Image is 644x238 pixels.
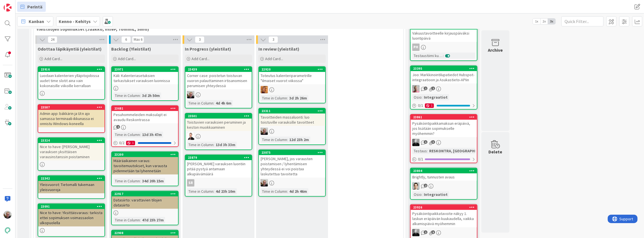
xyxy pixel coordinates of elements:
div: Osio [412,94,422,100]
div: Time in Column [187,142,213,148]
div: 23587 [41,105,104,109]
div: Määräaikainen varaus: tavoitemuutokset, kun varausta pidennetään tai lyhennetään [112,157,178,174]
img: Visit kanbanzone.com [4,4,12,12]
div: 4d 2h 46m [288,188,308,194]
div: 23091Nice to have: Yksittäisvaraus: tarkista ettei sopimuksen voimassaolon ulkopuolella [38,204,104,226]
div: Admin app: bäkkärin ja UI:n ajo samassa terminaali-ikkunassa ei onnistu Windows-koneella [38,110,104,127]
div: RESKONTRA, [GEOGRAPHIC_DATA] [428,148,492,154]
img: HJ [412,85,420,92]
div: 23091 [38,204,104,209]
span: Odottaa läpikäyntiä (yleistilat) [38,46,102,52]
div: 22920 [261,67,325,71]
div: Datasiirto: varattavien tilojen datasiirto [112,196,178,209]
div: 23439 [185,67,252,72]
div: 4d 23h 10m [214,188,237,194]
span: : [443,53,444,59]
div: TL [259,86,325,93]
span: 3 [431,140,435,144]
img: MV [412,229,420,236]
div: 23587 [38,105,104,110]
div: 23311Tavoitteiden massaluonti: luo toistuville varauksille tavoitteet [259,108,325,126]
span: : [213,100,214,106]
span: Add Card... [118,56,136,61]
div: 22342Yleisvuorot: Tietomalli tukemaan yleisvuoroja [38,176,104,193]
div: Vakuustavoitteelle kirjauspäiväksi luontipäivä [411,30,477,42]
span: : [140,132,141,138]
span: : [140,92,141,99]
div: 23861 [411,115,477,120]
span: 1 [424,230,427,234]
span: 1x [533,19,540,24]
div: Time in Column [187,100,213,106]
div: 23311 [261,109,325,113]
div: Time in Column [113,132,140,138]
span: : [140,217,141,223]
div: 23804 [413,169,477,173]
a: Perintä [17,2,46,12]
span: 24 [48,36,57,43]
div: 22917Datasiirto: varattavien tilojen datasiirto [112,191,178,209]
div: 1 [425,103,434,108]
img: JH [4,211,12,219]
span: Perintä [27,3,42,10]
div: Delete [489,148,502,155]
span: 5 [431,230,435,234]
div: 23879[PERSON_NAME] varauksen luontiin pitää pystyä antamaan alkupäivämäärä [185,155,252,178]
div: 23740Vakuustavoitteelle kirjauspäiväksi luontipäivä [411,24,477,42]
div: 23681Pesuhommeleiden maksulajit ei avaudu Reskontrassa [112,106,178,123]
img: TL [261,86,268,93]
div: 22908 [114,231,178,235]
div: 23501 [188,114,252,118]
div: 23681 [112,106,178,111]
div: 23395Joo: Markkinointilupatiedot Hubspot-integraatioon ja Asukastieto-APIin [411,66,477,83]
span: Add Card... [192,56,210,61]
div: 23879 [188,156,252,160]
div: 23091 [41,205,104,208]
div: 23501 [185,114,252,119]
span: 1 [424,87,427,90]
img: JH [261,179,268,187]
div: JH [185,91,252,98]
div: 23875 [261,151,325,155]
div: Joo: Markkinointilupatiedot Hubspot-integraatioon ja Asukastieto-APIin [411,71,477,83]
div: 3d 2h 26m [288,95,308,101]
div: Time in Column [113,92,140,99]
span: Backlog (Yleistilat) [111,46,151,52]
div: 23324Nice to have: [PERSON_NAME] varauksen yksittäisen varausinstanssin poistaminen [38,138,104,160]
img: VP [187,133,194,140]
div: 47d 23h 27m [141,217,165,223]
div: Luodaan kalenterien ylläpitojobissa uudet time slotit aina vain kokonaisille viikoille kerrallaan [38,72,104,89]
span: 3x [548,19,556,24]
div: HJ [411,85,477,92]
div: 23861Pysäköintipaikkamaksun eräpäivä, jos lisätään sopimukselle myöhemmin? [411,115,477,137]
div: [PERSON_NAME], jos varausten poistamisen / lyhentämisen yhteydessä ei voi poistaa laskutettua tav... [259,155,325,178]
div: SR [185,179,252,187]
div: 23200 [112,152,178,157]
div: 4d 4h 6m [214,100,233,106]
div: Time in Column [113,178,140,184]
b: Kenno - Kehitys [59,19,91,24]
span: In review (yleistilat) [258,46,299,52]
span: 2 [116,125,120,129]
div: PH [412,44,420,51]
input: Quick Filter... [561,16,604,26]
div: 23926 [413,205,477,209]
div: Toistuvien varauksien peruminen ja keston muokkaaminen [185,119,252,131]
div: Max 6 [134,38,142,41]
div: Time in Column [261,188,287,194]
div: Tavoitteiden massaluonti: luo toistuville varauksille tavoitteet [259,114,325,126]
div: Osio [412,191,422,198]
div: 23324 [38,138,104,143]
div: 23926 [411,205,477,210]
span: 1 [431,87,435,90]
span: 0 / 2 [119,140,124,146]
div: Brightly, tunnusten avaus [411,173,477,181]
div: 23395 [411,66,477,71]
div: 22908 [112,230,178,235]
div: 23681 [114,106,178,110]
div: 23439Corner case: poistetun toistuvan vuoron palauttaminen irtisanomisen perumisen yhteydessä [185,67,252,89]
span: : [140,178,141,184]
span: : [422,94,422,100]
div: Integraatiot [422,191,449,198]
div: VP [185,133,252,140]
